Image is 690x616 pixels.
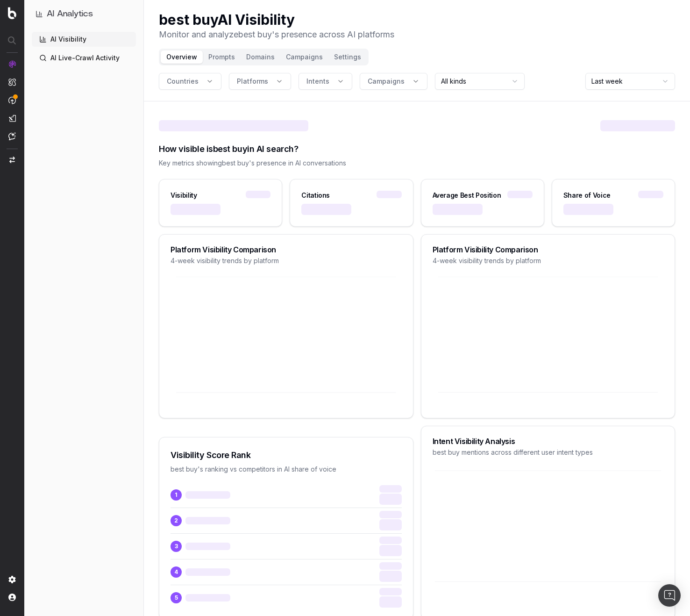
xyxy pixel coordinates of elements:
[8,132,16,140] img: Assist
[47,7,93,21] h1: AI Analytics
[328,50,367,64] button: Settings
[306,77,329,86] span: Intents
[8,96,16,104] img: Activation
[171,489,182,501] span: 1
[368,77,405,86] span: Campaigns
[8,78,16,86] img: Intelligence
[433,256,664,265] div: 4-week visibility trends by platform
[159,11,394,28] h1: best buy AI Visibility
[563,191,611,200] div: Share of Voice
[237,77,268,86] span: Platforms
[161,50,203,64] button: Overview
[433,448,664,457] div: best buy mentions across different user intent types
[433,191,501,200] div: Average Best Position
[301,191,330,200] div: Citations
[8,60,16,68] img: Analytics
[32,50,136,65] a: AI Live-Crawl Activity
[9,157,15,163] img: Switch project
[159,143,675,156] div: How visible is best buy in AI search?
[8,576,16,583] img: Setting
[159,28,394,41] p: Monitor and analyze best buy 's presence across AI platforms
[159,158,675,168] div: Key metrics showing best buy 's presence in AI conversations
[8,594,16,601] img: My account
[36,7,132,21] button: AI Analytics
[171,246,402,253] div: Platform Visibility Comparison
[171,541,182,552] span: 3
[32,32,136,47] a: AI Visibility
[433,437,664,445] div: Intent Visibility Analysis
[171,465,402,474] div: best buy 's ranking vs competitors in AI share of voice
[171,515,182,526] span: 2
[171,449,402,462] div: Visibility Score Rank
[8,115,16,122] img: Studio
[241,50,280,64] button: Domains
[167,77,199,86] span: Countries
[203,50,241,64] button: Prompts
[433,246,664,253] div: Platform Visibility Comparison
[171,256,402,265] div: 4-week visibility trends by platform
[171,592,182,603] span: 5
[171,191,197,200] div: Visibility
[8,7,16,19] img: Botify logo
[280,50,328,64] button: Campaigns
[658,584,681,607] div: Open Intercom Messenger
[171,566,182,578] span: 4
